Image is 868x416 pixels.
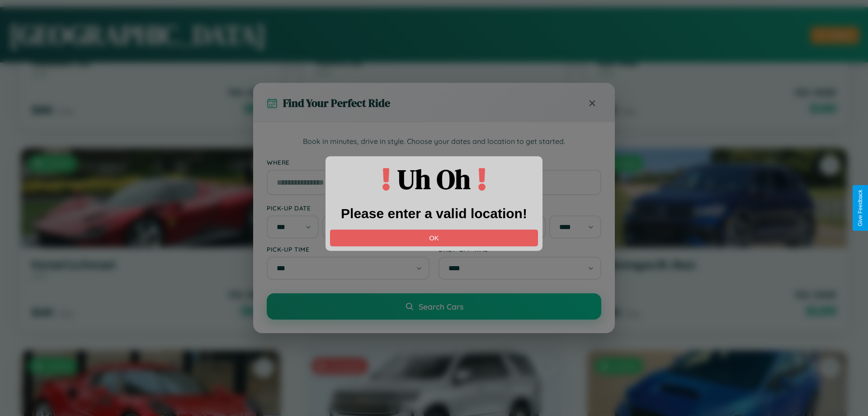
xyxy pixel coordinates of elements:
label: Drop-off Date [439,204,601,212]
label: Pick-up Date [267,204,429,212]
p: Book in minutes, drive in style. Choose your dates and location to get started. [267,136,601,148]
label: Drop-off Time [439,245,601,253]
label: Pick-up Time [267,245,429,253]
label: Where [267,158,601,166]
span: Search Cars [419,301,463,311]
h3: Find Your Perfect Ride [283,96,390,110]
